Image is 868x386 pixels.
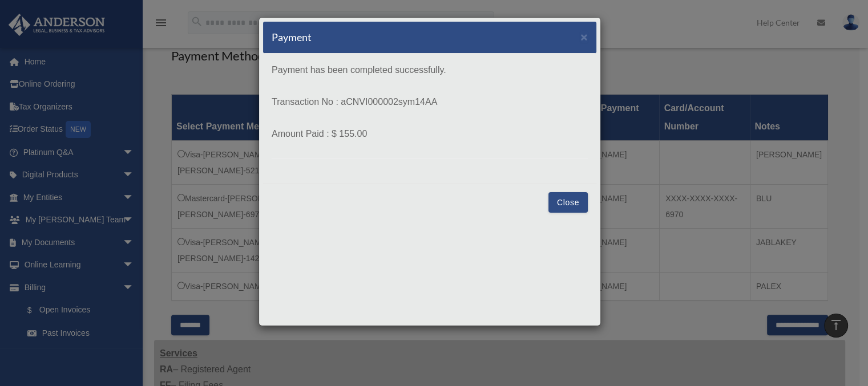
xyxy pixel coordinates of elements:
p: Amount Paid : $ 155.00 [272,126,588,142]
button: Close [580,31,588,43]
p: Transaction No : aCNVI000002sym14AA [272,94,588,110]
h5: Payment [272,30,312,44]
button: Close [548,192,588,213]
p: Payment has been completed successfully. [272,62,588,78]
span: × [580,30,588,43]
